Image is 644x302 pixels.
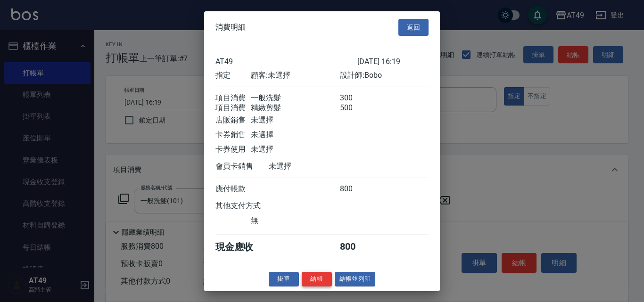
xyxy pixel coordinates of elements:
[215,93,251,103] div: 項目消費
[215,241,269,253] div: 現金應收
[340,93,375,103] div: 300
[302,272,332,286] button: 結帳
[215,130,251,140] div: 卡券銷售
[215,23,246,32] span: 消費明細
[398,18,429,36] button: 返回
[215,201,287,211] div: 其他支付方式
[269,162,357,171] div: 未選擇
[215,184,251,194] div: 應付帳款
[251,145,339,155] div: 未選擇
[215,103,251,113] div: 項目消費
[251,130,339,140] div: 未選擇
[340,184,375,194] div: 800
[251,71,339,81] div: 顧客: 未選擇
[251,103,339,113] div: 精緻剪髮
[215,145,251,155] div: 卡券使用
[335,272,376,286] button: 結帳並列印
[340,241,375,253] div: 800
[357,57,429,66] div: [DATE] 16:19
[215,115,251,125] div: 店販銷售
[251,93,339,103] div: 一般洗髮
[251,115,339,125] div: 未選擇
[269,272,299,286] button: 掛單
[215,162,269,171] div: 會員卡銷售
[340,71,429,81] div: 設計師: Bobo
[251,216,339,226] div: 無
[215,57,357,66] div: AT49
[215,71,251,81] div: 指定
[340,103,375,113] div: 500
